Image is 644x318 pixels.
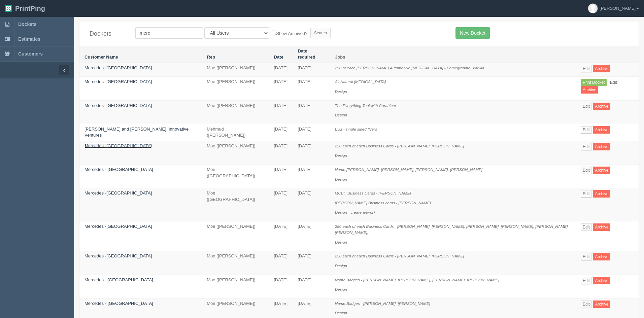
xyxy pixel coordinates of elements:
[202,275,269,298] td: Moe ([PERSON_NAME])
[335,66,484,70] i: 250 of each [PERSON_NAME] Automotiive [MEDICAL_DATA] - Pomegranate, Vanilla
[335,287,347,291] i: Design
[84,301,153,306] a: Mercedes - [GEOGRAPHIC_DATA]
[269,124,293,141] td: [DATE]
[207,55,215,60] a: Rep
[269,251,293,275] td: [DATE]
[608,79,619,86] a: Edit
[18,36,40,42] span: Estimates
[293,221,330,251] td: [DATE]
[84,55,118,60] a: Customer Name
[202,221,269,251] td: Moe ([PERSON_NAME])
[5,5,12,12] img: logo-3e63b451c926e2ac314895c53de4908e5d424f24456219fb08d385ab2e579770.png
[335,301,430,306] i: Name Badges - [PERSON_NAME], [PERSON_NAME]
[593,190,610,198] a: Archive
[335,311,347,315] i: Design
[593,301,610,308] a: Archive
[293,63,330,77] td: [DATE]
[84,65,152,70] a: Mercedes -[GEOGRAPHIC_DATA]
[202,141,269,164] td: Moe ([PERSON_NAME])
[269,275,293,298] td: [DATE]
[581,65,592,72] a: Edit
[581,126,592,134] a: Edit
[202,124,269,141] td: Mehmud ([PERSON_NAME])
[455,27,489,39] a: New Docket
[84,253,152,258] a: Mercedes -[GEOGRAPHIC_DATA]
[335,127,377,131] i: Blitz - single sided flyers
[335,79,386,84] i: All Natural [MEDICAL_DATA]
[18,51,43,57] span: Customers
[593,65,610,72] a: Archive
[335,191,411,195] i: MCBH Business Cards - [PERSON_NAME]
[581,253,592,260] a: Edit
[581,190,592,198] a: Edit
[593,143,610,150] a: Archive
[202,100,269,124] td: Moe ([PERSON_NAME])
[90,31,125,37] h4: Dockets
[269,100,293,124] td: [DATE]
[202,77,269,100] td: Moe ([PERSON_NAME])
[335,153,347,157] i: Design
[293,251,330,275] td: [DATE]
[293,124,330,141] td: [DATE]
[588,4,598,13] img: avatar_default-7531ab5dedf162e01f1e0bb0964e6a185e93c5c22dfe317fb01d7f8cd2b1632c.jpg
[593,103,610,110] a: Archive
[593,126,610,134] a: Archive
[335,144,464,148] i: 250 each of each Business Cards - [PERSON_NAME], [PERSON_NAME]
[335,224,568,235] i: 250 each of each Business Cards - [PERSON_NAME], [PERSON_NAME], [PERSON_NAME], [PERSON_NAME], [PE...
[581,223,592,231] a: Edit
[593,277,610,284] a: Archive
[581,79,607,86] a: Print Docket
[335,201,431,205] i: [PERSON_NAME] Business cards - [PERSON_NAME]
[84,277,153,282] a: Mercedes - [GEOGRAPHIC_DATA]
[84,143,152,148] a: Mercedes -[GEOGRAPHIC_DATA]
[293,164,330,188] td: [DATE]
[202,63,269,77] td: Moe ([PERSON_NAME])
[335,167,482,172] i: Name [PERSON_NAME], [PERSON_NAME], [PERSON_NAME], [PERSON_NAME]
[298,48,315,60] a: Date required
[581,103,592,110] a: Edit
[593,223,610,231] a: Archive
[581,143,592,150] a: Edit
[269,141,293,164] td: [DATE]
[335,278,499,282] i: Name Badges - [PERSON_NAME], [PERSON_NAME], [PERSON_NAME], [PERSON_NAME]
[18,22,36,27] span: Dockets
[272,31,276,35] input: Show Archived?
[84,79,152,84] a: Mercedes -[GEOGRAPHIC_DATA]
[274,55,283,60] a: Date
[269,221,293,251] td: [DATE]
[581,277,592,284] a: Edit
[135,27,203,39] input: Customer Name
[310,28,331,38] input: Search
[269,63,293,77] td: [DATE]
[293,100,330,124] td: [DATE]
[202,164,269,188] td: Moe ([GEOGRAPHIC_DATA])
[335,177,347,181] i: Design
[335,254,464,258] i: 250 each of each Business Cards - [PERSON_NAME], [PERSON_NAME]
[84,167,153,172] a: Mercedes - [GEOGRAPHIC_DATA]
[84,127,189,138] a: [PERSON_NAME] and [PERSON_NAME], Innovative Ventures
[293,275,330,298] td: [DATE]
[269,188,293,221] td: [DATE]
[335,240,347,244] i: Design
[269,164,293,188] td: [DATE]
[593,253,610,260] a: Archive
[335,113,347,117] i: Design
[293,141,330,164] td: [DATE]
[335,103,396,108] i: The Everything Tool with Carabiner
[593,167,610,174] a: Archive
[293,188,330,221] td: [DATE]
[335,89,347,94] i: Design
[272,29,307,37] label: Show Archived?
[581,167,592,174] a: Edit
[335,263,347,268] i: Design
[84,190,152,196] a: Mercedes -[GEOGRAPHIC_DATA]
[202,188,269,221] td: Moe ([GEOGRAPHIC_DATA])
[202,251,269,275] td: Moe ([PERSON_NAME])
[581,301,592,308] a: Edit
[335,210,376,214] i: Design - create artwork
[84,224,152,229] a: Mercedes -[GEOGRAPHIC_DATA]
[84,103,152,108] a: Mercedes -[GEOGRAPHIC_DATA]
[581,86,598,94] a: Archive
[293,77,330,100] td: [DATE]
[330,46,576,63] th: Jobs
